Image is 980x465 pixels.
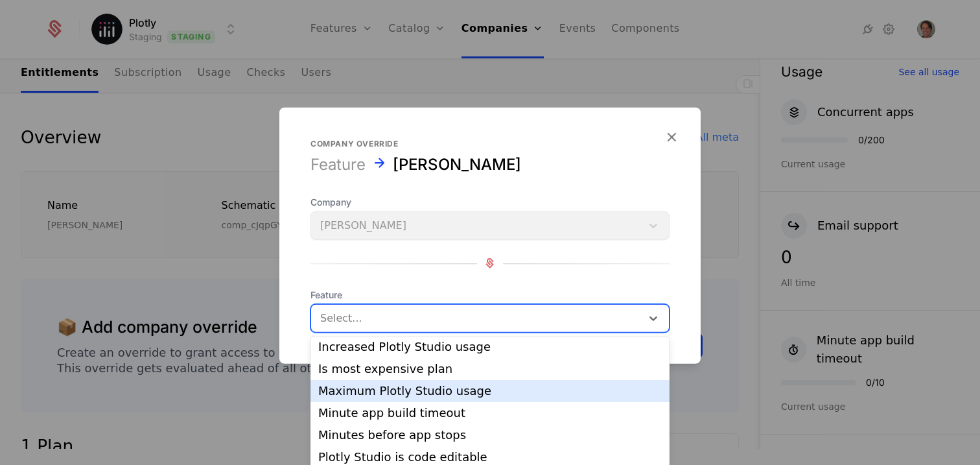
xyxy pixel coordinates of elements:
div: Minute app build timeout [318,407,662,419]
span: Company [310,195,670,208]
div: Plotly Studio is code editable [318,451,662,463]
div: Robert Claus [393,154,521,174]
span: Feature [310,288,670,301]
div: Company override [310,138,670,149]
div: Feature [310,154,366,174]
div: Maximum Plotly Studio usage [318,385,662,397]
div: Minutes before app stops [318,429,662,441]
div: Is most expensive plan [318,363,662,375]
div: Increased Plotly Studio usage [318,341,662,353]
